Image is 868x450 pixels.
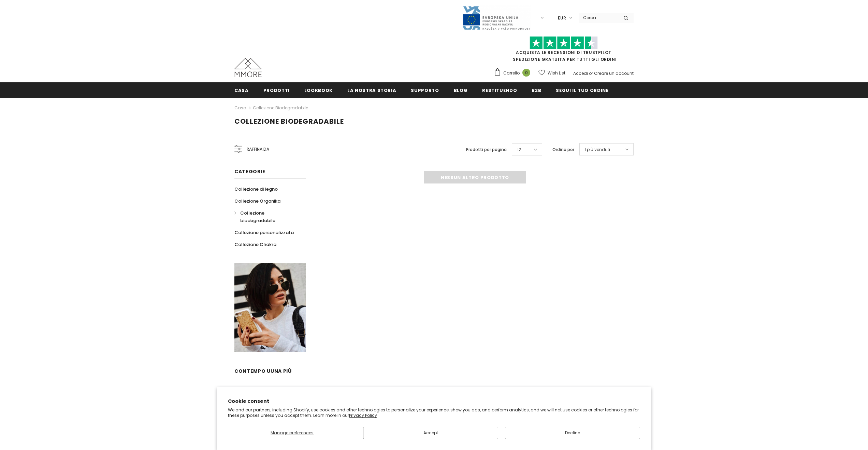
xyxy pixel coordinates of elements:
[240,210,275,224] span: Collezione biodegradabile
[482,82,517,98] a: Restituendo
[234,384,306,442] p: Portare la natura sulla punta delle dita. Con materiali organici naturali selezionati a mano, ogn...
[462,15,531,21] a: Javni Razpis
[228,407,640,418] p: We and our partners, including Shopify, use cookies and other technologies to personalize your ex...
[530,36,598,50] img: Fidati di Pilot Stars
[234,198,280,204] span: Collezione Organika
[263,82,290,98] a: Prodotti
[532,87,541,94] span: B2B
[494,68,534,78] a: Carrello 0
[228,398,640,405] h2: Cookie consent
[579,13,618,23] input: Search Site
[411,87,439,94] span: supporto
[234,241,276,248] span: Collezione Chakra
[556,87,608,94] span: Segui il tuo ordine
[532,82,541,98] a: B2B
[503,70,520,77] span: Carrello
[247,146,269,153] span: Raffina da
[234,82,249,98] a: Casa
[454,82,468,98] a: Blog
[304,87,333,94] span: Lookbook
[548,70,565,77] span: Wish List
[585,146,610,153] span: I più venduti
[234,207,299,227] a: Collezione biodegradabile
[304,82,333,98] a: Lookbook
[556,82,608,98] a: Segui il tuo ordine
[466,146,507,153] label: Prodotti per pagina
[228,427,356,439] button: Manage preferences
[234,195,280,207] a: Collezione Organika
[589,70,593,76] span: or
[363,427,498,439] button: Accept
[234,227,294,238] a: Collezione personalizzata
[482,87,517,94] span: Restituendo
[411,82,439,98] a: supporto
[573,70,588,76] a: Accedi
[454,87,468,94] span: Blog
[271,430,314,436] span: Manage preferences
[234,168,265,175] span: Categorie
[234,368,292,374] span: contempo uUna più
[234,183,278,195] a: Collezione di legno
[253,105,308,111] a: Collezione biodegradabile
[347,82,396,98] a: La nostra storia
[517,146,521,153] span: 12
[516,50,611,55] a: Acquista le recensioni di TrustPilot
[263,87,290,94] span: Prodotti
[505,427,640,439] button: Decline
[552,146,574,153] label: Ordina per
[234,87,249,94] span: Casa
[522,69,530,77] span: 0
[234,58,262,77] img: Casi MMORE
[558,15,566,22] span: EUR
[494,39,634,62] span: SPEDIZIONE GRATUITA PER TUTTI GLI ORDINI
[234,186,278,192] span: Collezione di legno
[234,229,294,236] span: Collezione personalizzata
[594,70,634,76] a: Creare un account
[234,104,246,112] a: Casa
[462,5,531,30] img: Javni Razpis
[347,87,396,94] span: La nostra storia
[234,117,344,126] span: Collezione biodegradabile
[538,67,565,79] a: Wish List
[234,238,276,250] a: Collezione Chakra
[349,412,377,418] a: Privacy Policy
